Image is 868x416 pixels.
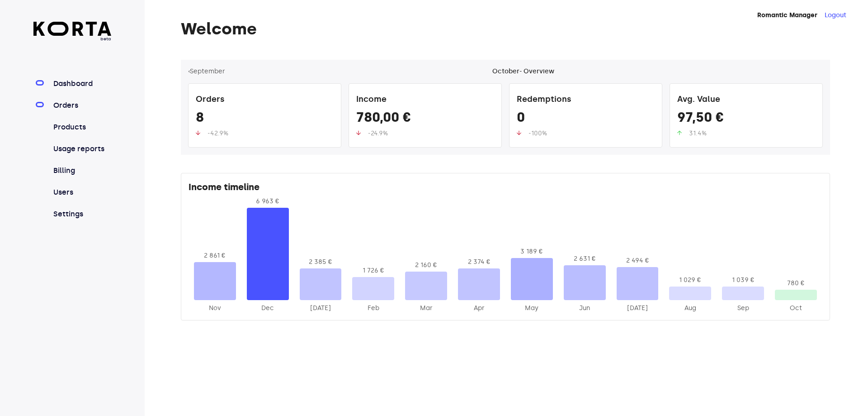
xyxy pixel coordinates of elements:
div: 2 160 € [405,261,447,270]
div: 2 374 € [458,258,500,267]
div: Redemptions [517,91,655,109]
span: -24.9% [368,129,388,137]
div: Avg. Value [677,91,815,109]
div: 2025-May [511,304,553,313]
img: up [356,130,361,135]
a: Settings [52,209,112,220]
div: 2 385 € [300,258,342,267]
div: 2 861 € [194,251,236,260]
img: up [517,130,521,135]
a: beta [33,22,112,42]
span: -100% [528,129,547,137]
img: up [677,130,682,135]
button: ‹September [188,67,225,76]
div: Income timeline [189,181,822,197]
div: 2025-Oct [775,304,817,313]
div: 6 963 € [247,197,289,206]
strong: Romantic Manager [757,11,817,19]
div: 1 039 € [722,276,764,285]
a: Usage reports [52,143,112,154]
div: Orders [196,91,334,109]
img: Korta [33,22,112,36]
div: 1 726 € [352,266,394,275]
div: 0 [517,109,655,129]
div: 3 189 € [511,247,553,256]
div: 97,50 € [677,109,815,129]
div: 2025-Jan [300,304,342,313]
span: 31.4% [689,129,707,137]
div: October - Overview [492,67,554,76]
div: 2025-Apr [458,304,500,313]
div: 780,00 € [356,109,494,129]
a: Dashboard [52,78,112,89]
div: 8 [196,109,334,129]
div: 2025-Aug [669,304,711,313]
div: 2 631 € [564,254,606,263]
div: 2025-Mar [405,304,447,313]
div: 1 029 € [669,276,711,285]
button: Logout [825,11,846,20]
div: 2025-Sep [722,304,764,313]
div: Income [356,91,494,109]
div: 2025-Jun [564,304,606,313]
img: up [196,130,200,135]
a: Orders [52,100,112,111]
span: -42.9% [208,129,228,137]
a: Products [52,122,112,133]
a: Billing [52,165,112,176]
a: Users [52,187,112,198]
div: 2024-Dec [247,304,289,313]
div: 2024-Nov [194,304,236,313]
div: 780 € [775,279,817,288]
h1: Welcome [181,20,830,38]
div: 2025-Feb [352,304,394,313]
div: 2025-Jul [617,304,659,313]
div: 2 494 € [617,256,659,265]
span: beta [33,36,112,42]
